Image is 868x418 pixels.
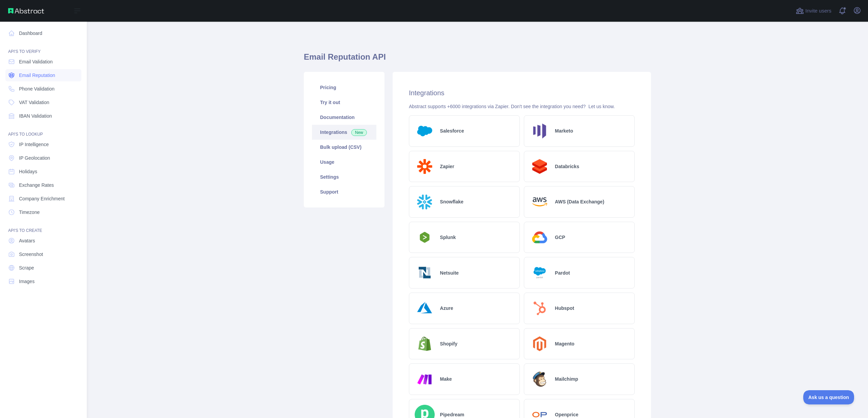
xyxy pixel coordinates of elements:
span: Holidays [19,168,37,175]
img: Logo [415,369,435,389]
span: Images [19,278,35,285]
a: Dashboard [5,27,81,39]
a: Phone Validation [5,83,81,95]
img: Logo [415,121,435,141]
div: Abstract supports +6000 integrations via Zapier. Don't see the integration you need? [409,103,635,110]
a: Integrations New [312,125,376,140]
a: Settings [312,170,376,184]
img: Logo [415,298,435,318]
a: Holidays [5,165,81,178]
img: Logo [415,263,435,283]
a: Company Enrichment [5,193,81,205]
a: VAT Validation [5,96,81,108]
a: Support [312,184,376,199]
div: API'S TO CREATE [5,220,81,233]
a: Bulk upload (CSV) [312,140,376,155]
a: Screenshot [5,248,81,260]
img: Logo [530,121,550,141]
img: Logo [415,157,435,177]
span: Timezone [19,209,40,216]
h2: Mailchimp [555,376,578,382]
a: Documentation [312,110,376,125]
h2: Integrations [409,88,635,98]
a: Usage [312,155,376,170]
img: Logo [530,369,550,389]
h2: Splunk [440,234,456,241]
a: Try it out [312,95,376,110]
img: Logo [530,192,550,212]
a: Let us know. [588,104,615,109]
h1: Email Reputation API [304,52,651,68]
img: Logo [415,192,435,212]
a: Exchange Rates [5,179,81,191]
a: Timezone [5,206,81,218]
h2: Snowflake [440,198,463,205]
a: IBAN Validation [5,110,81,122]
a: Email Validation [5,56,81,68]
span: IBAN Validation [19,113,52,119]
h2: Azure [440,305,453,312]
span: Phone Validation [19,85,55,92]
img: Abstract API [8,8,44,14]
h2: Magento [555,340,575,347]
a: Avatars [5,235,81,247]
a: Images [5,275,81,287]
span: New [351,129,367,136]
span: Email Validation [19,58,53,65]
span: Invite users [805,7,831,15]
h2: Marketo [555,127,573,134]
img: Logo [530,157,550,177]
h2: Pardot [555,270,570,276]
span: Avatars [19,237,35,244]
span: IP Geolocation [19,155,50,161]
div: API'S TO VERIFY [5,41,81,54]
img: Logo [530,227,550,247]
img: Logo [415,230,435,245]
span: Company Enrichment [19,195,65,202]
h2: Salesforce [440,127,464,134]
img: Logo [530,298,550,318]
h2: GCP [555,234,565,241]
div: API'S TO LOOKUP [5,123,81,137]
span: Exchange Rates [19,182,54,188]
button: Invite users [794,5,833,16]
a: IP Intelligence [5,138,81,151]
h2: Databricks [555,163,579,170]
h2: Pipedream [440,411,465,418]
h2: Netsuite [440,270,459,276]
a: Scrape [5,262,81,274]
h2: Zapier [440,163,454,170]
h2: Openprice [555,411,578,418]
h2: Shopify [440,340,457,347]
a: IP Geolocation [5,152,81,164]
iframe: Toggle Customer Support [803,390,854,404]
span: Scrape [19,264,34,271]
span: VAT Validation [19,99,49,106]
img: Logo [415,334,435,354]
img: Logo [530,263,550,283]
h2: Make [440,376,452,382]
h2: AWS (Data Exchange) [555,198,604,205]
span: IP Intelligence [19,141,49,148]
span: Email Reputation [19,72,55,79]
a: Pricing [312,80,376,95]
span: Screenshot [19,251,43,258]
img: Logo [530,334,550,354]
h2: Hubspot [555,305,574,312]
a: Email Reputation [5,69,81,81]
